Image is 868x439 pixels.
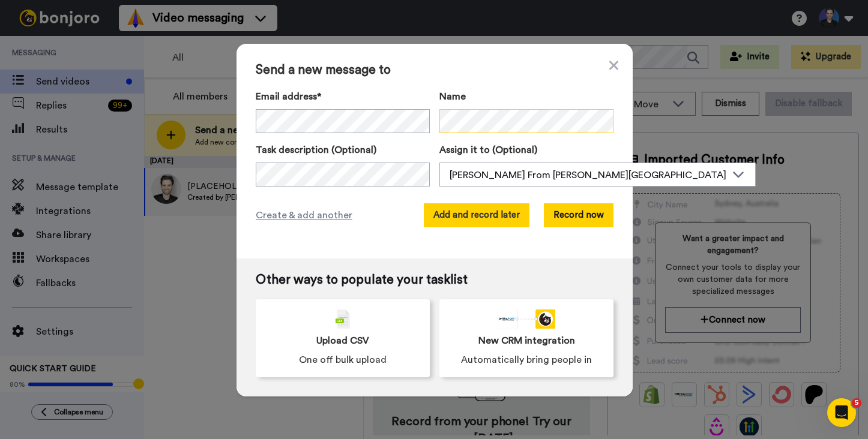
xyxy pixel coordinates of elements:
[439,143,756,157] label: Assign it to (Optional)
[461,353,592,367] span: Automatically bring people in
[256,89,430,104] label: Email address*
[439,89,466,104] span: Name
[316,333,369,348] span: Upload CSV
[336,309,350,329] img: csv-grey.png
[424,203,529,227] button: Add and record later
[256,273,613,287] span: Other ways to populate your tasklist
[450,168,726,182] div: [PERSON_NAME] From [PERSON_NAME][GEOGRAPHIC_DATA]
[256,208,352,222] span: Create & add another
[827,398,856,427] iframe: Intercom live chat
[256,143,430,157] label: Task description (Optional)
[478,333,575,348] span: New CRM integration
[544,203,613,227] button: Record now
[498,309,555,329] div: animation
[852,398,861,408] span: 5
[256,63,613,77] span: Send a new message to
[299,353,387,367] span: One off bulk upload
